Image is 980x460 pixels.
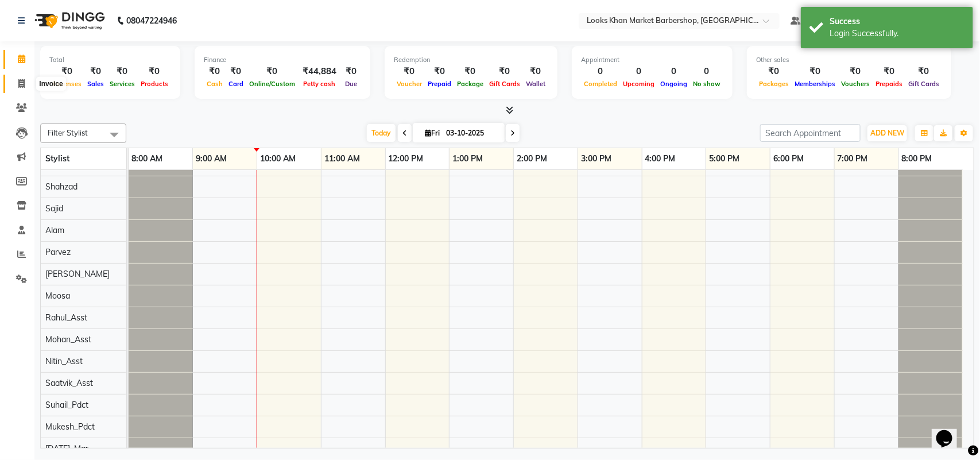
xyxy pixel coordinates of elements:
div: ₹0 [905,65,942,78]
span: Sales [84,80,107,88]
span: Vouchers [838,80,873,88]
span: Due [342,80,360,88]
span: Shahzad [45,181,78,192]
div: Finance [204,55,361,65]
span: Packages [756,80,792,88]
div: Appointment [581,55,723,65]
div: ₹0 [486,65,523,78]
div: ₹0 [226,65,246,78]
div: ₹44,884 [298,65,341,78]
span: Alam [45,225,64,235]
a: 7:00 PM [835,150,871,167]
div: ₹0 [107,65,138,78]
a: 12:00 PM [386,150,427,167]
span: Petty cash [301,80,339,88]
a: 1:00 PM [450,150,486,167]
div: ₹0 [49,65,84,78]
a: 5:00 PM [706,150,742,167]
b: 08047224946 [126,5,177,37]
a: 4:00 PM [642,150,679,167]
div: Success [830,16,964,28]
span: No show [690,80,723,88]
span: Filter Stylist [48,128,88,137]
div: Login Successfully. [830,28,964,40]
div: 0 [690,65,723,78]
div: ₹0 [756,65,792,78]
span: Products [138,80,171,88]
span: [DATE]_Mgr [45,443,88,454]
div: ₹0 [138,65,171,78]
span: Mohan_Asst [45,334,91,345]
div: ₹0 [792,65,838,78]
span: Parvez [45,247,71,257]
input: 2025-10-03 [443,125,500,142]
span: Card [226,80,246,88]
button: ADD NEW [867,125,907,141]
span: Completed [581,80,620,88]
span: Rahul_Asst [45,312,87,323]
span: Services [107,80,138,88]
div: Redemption [394,55,548,65]
span: ADD NEW [870,129,904,137]
a: 10:00 AM [257,150,299,167]
div: ₹0 [425,65,454,78]
span: Prepaids [873,80,905,88]
a: 6:00 PM [770,150,807,167]
div: 0 [657,65,690,78]
span: Moosa [45,291,70,301]
a: 8:00 PM [899,150,935,167]
span: Suhail_Pdct [45,400,88,410]
span: Memberships [792,80,838,88]
span: Saatvik_Asst [45,378,93,388]
div: 0 [581,65,620,78]
span: [PERSON_NAME] [45,269,110,279]
span: Ongoing [657,80,690,88]
span: Wallet [523,80,548,88]
div: ₹0 [523,65,548,78]
span: Nitin_Asst [45,356,83,366]
div: ₹0 [341,65,361,78]
span: Sajid [45,203,63,214]
div: Other sales [756,55,942,65]
input: Search Appointment [760,124,861,142]
span: Upcoming [620,80,657,88]
span: Prepaid [425,80,454,88]
a: 8:00 AM [129,150,165,167]
span: Online/Custom [246,80,298,88]
div: ₹0 [84,65,107,78]
iframe: chat widget [932,414,969,449]
a: 11:00 AM [321,150,363,167]
span: Cash [204,80,226,88]
div: Total [49,55,171,65]
div: ₹0 [454,65,486,78]
div: ₹0 [838,65,873,78]
span: Today [367,124,396,142]
div: ₹0 [246,65,298,78]
span: Fri [422,129,443,137]
span: Voucher [394,80,425,88]
span: Mukesh_Pdct [45,422,95,432]
div: ₹0 [204,65,226,78]
span: Gift Cards [905,80,942,88]
span: Gift Cards [486,80,523,88]
a: 3:00 PM [578,150,614,167]
div: 0 [620,65,657,78]
div: ₹0 [394,65,425,78]
span: Package [454,80,486,88]
a: 9:00 AM [193,150,230,167]
div: ₹0 [873,65,905,78]
a: 2:00 PM [514,150,550,167]
span: Stylist [45,153,69,164]
div: Invoice [36,77,65,91]
img: logo [29,5,108,37]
